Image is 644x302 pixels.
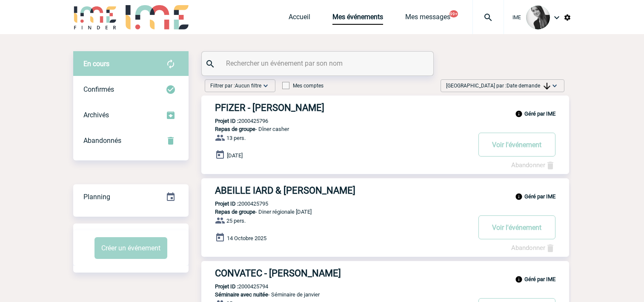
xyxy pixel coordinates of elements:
[405,13,450,25] a: Mes messages
[215,268,470,279] h3: CONVATEC - [PERSON_NAME]
[73,5,117,29] img: IME-Finder
[201,268,569,279] a: CONVATEC - [PERSON_NAME]
[550,81,559,90] img: baseline_expand_more_white_24dp-b.png
[524,276,555,282] b: Géré par IME
[215,200,238,207] b: Projet ID :
[226,218,246,224] span: 25 pers.
[73,51,189,77] div: Retrouvez ici tous vos évènements avant confirmation
[227,152,243,159] span: [DATE]
[215,126,255,132] span: Repas de groupe
[544,83,550,90] img: arrow_downward.png
[227,235,266,241] span: 14 Octobre 2025
[215,209,255,215] span: Repas de groupe
[261,81,270,90] img: baseline_expand_more_white_24dp-b.png
[282,83,323,89] label: Mes comptes
[235,83,261,89] span: Aucun filtre
[201,200,268,207] p: 2000425795
[446,81,550,90] span: [GEOGRAPHIC_DATA] par :
[224,57,413,70] input: Rechercher un événement par son nom
[507,83,550,89] span: Date demande
[332,13,383,25] a: Mes événements
[215,291,268,298] span: Séminaire avec nuitée
[226,135,246,141] span: 13 pers.
[210,81,261,90] span: Filtrer par :
[201,185,569,196] a: ABEILLE IARD & [PERSON_NAME]
[83,136,121,145] span: Abandonnés
[201,118,268,124] p: 2000425796
[289,13,310,25] a: Accueil
[511,244,555,252] a: Abandonner
[515,110,523,118] img: info_black_24dp.svg
[478,133,555,157] button: Voir l'événement
[201,283,268,290] p: 2000425794
[73,184,189,210] div: Retrouvez ici tous vos événements organisés par date et état d'avancement
[73,184,189,209] a: Planning
[83,85,114,93] span: Confirmés
[215,118,238,124] b: Projet ID :
[524,110,555,117] b: Géré par IME
[511,161,555,169] a: Abandonner
[215,102,470,113] h3: PFIZER - [PERSON_NAME]
[94,237,167,259] button: Créer un événement
[215,283,238,290] b: Projet ID :
[73,102,189,128] div: Retrouvez ici tous les événements que vous avez décidé d'archiver
[215,185,470,196] h3: ABEILLE IARD & [PERSON_NAME]
[512,15,521,20] span: IME
[524,193,555,200] b: Géré par IME
[201,126,470,132] p: - Dîner casher
[83,60,109,68] span: En cours
[478,215,555,239] button: Voir l'événement
[73,128,189,154] div: Retrouvez ici tous vos événements annulés
[515,193,523,200] img: info_black_24dp.svg
[515,276,523,283] img: info_black_24dp.svg
[201,102,569,113] a: PFIZER - [PERSON_NAME]
[449,10,458,17] button: 99+
[83,193,110,201] span: Planning
[526,6,550,29] img: 101050-0.jpg
[201,209,470,215] p: - Diner régionale [DATE]
[201,291,470,298] p: - Séminaire de janvier
[83,111,109,119] span: Archivés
